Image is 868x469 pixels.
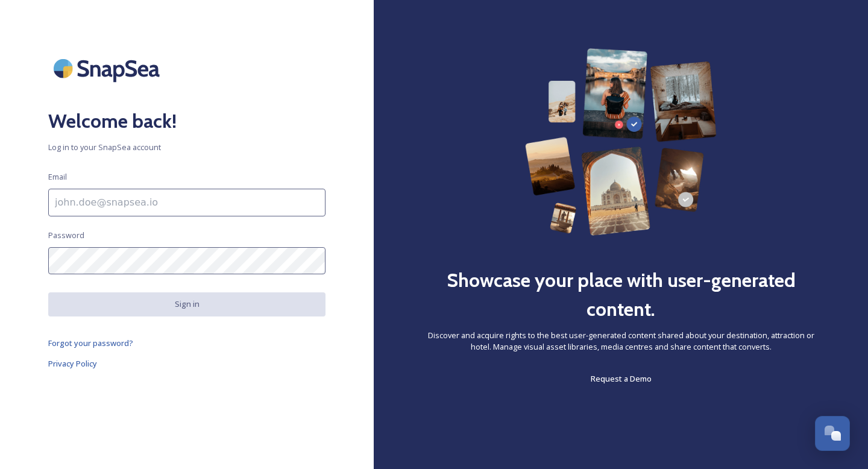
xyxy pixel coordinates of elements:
[48,189,325,216] input: john.doe@snapsea.io
[591,373,652,384] span: Request a Demo
[591,371,652,386] a: Request a Demo
[48,336,325,350] a: Forgot your password?
[48,358,97,369] span: Privacy Policy
[422,266,820,324] h2: Showcase your place with user-generated content.
[815,416,850,451] button: Open Chat
[48,171,67,183] span: Email
[48,292,325,316] button: Sign in
[48,107,325,136] h2: Welcome back!
[48,356,325,371] a: Privacy Policy
[525,48,717,236] img: 63b42ca75bacad526042e722_Group%20154-p-800.png
[48,338,133,348] span: Forgot your password?
[48,48,169,89] img: SnapSea Logo
[422,330,820,353] span: Discover and acquire rights to the best user-generated content shared about your destination, att...
[48,142,325,153] span: Log in to your SnapSea account
[48,230,84,241] span: Password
